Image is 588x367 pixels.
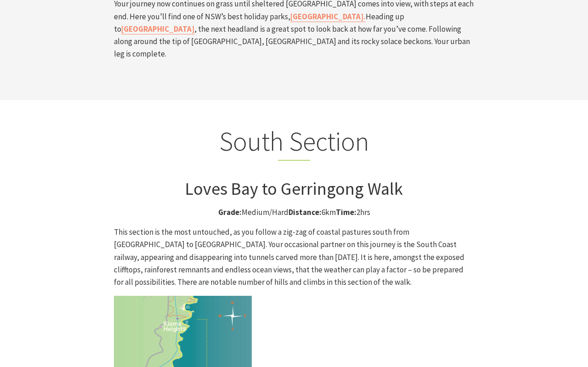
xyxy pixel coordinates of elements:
p: Medium/Hard 6km 2hrs [114,206,474,219]
strong: Time: [336,207,356,217]
a: [GEOGRAPHIC_DATA]. [290,11,366,22]
p: This section is the most untouched, as you follow a zig-zag of coastal pastures south from [GEOGR... [114,226,474,288]
strong: Grade: [218,207,242,217]
a: [GEOGRAPHIC_DATA] [121,24,194,34]
strong: Distance: [288,207,322,217]
h2: South Section [114,125,474,161]
h3: Loves Bay to Gerringong Walk [114,178,474,199]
